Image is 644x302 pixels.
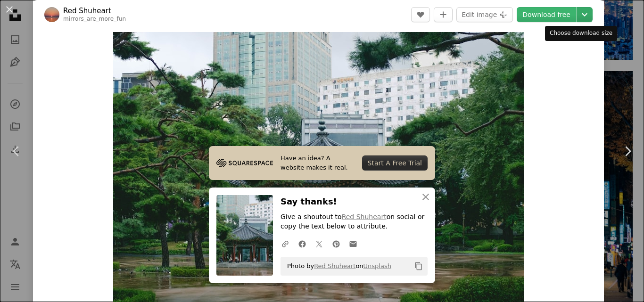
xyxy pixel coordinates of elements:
[342,213,387,220] a: Red Shuheart
[63,6,126,16] a: Red Shuheart
[282,259,391,274] span: Photo by on
[281,195,428,209] h3: Say thanks!
[434,7,453,22] button: Add to Collection
[362,155,428,171] div: Start A Free Trial
[363,262,391,269] a: Unsplash
[345,234,362,253] a: Share over email
[281,212,428,231] p: Give a shoutout to on social or copy the text below to attribute.
[577,7,593,22] button: Choose download size
[411,258,427,274] button: Copy to clipboard
[281,154,355,172] span: Have an idea? A website makes it real.
[611,106,644,196] a: Next
[294,234,311,253] a: Share on Facebook
[517,7,576,22] a: Download free
[411,7,430,22] button: Like
[545,26,617,41] div: Choose download size
[314,262,355,269] a: Red Shuheart
[44,7,59,22] img: Go to Red Shuheart's profile
[311,234,328,253] a: Share on Twitter
[63,16,126,22] a: mirrors_are_more_fun
[216,156,273,170] img: file-1705255347840-230a6ab5bca9image
[209,146,435,180] a: Have an idea? A website makes it real.Start A Free Trial
[328,234,345,253] a: Share on Pinterest
[456,7,513,22] button: Edit image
